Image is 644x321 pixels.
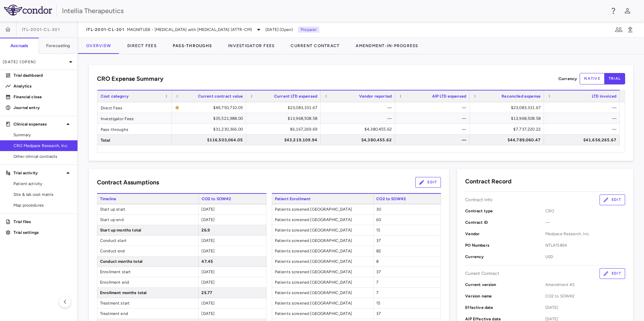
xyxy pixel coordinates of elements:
button: native [580,73,605,84]
span: Enrollment start [97,267,198,277]
span: 7 [376,290,378,295]
p: Currency [558,76,577,82]
span: Treatment end [97,309,198,319]
p: Trial activity [13,170,64,176]
p: Financial close [13,94,72,100]
div: — [327,102,392,113]
div: — [401,102,466,113]
span: Conduct months total [97,256,198,266]
span: [DATE] [201,217,215,222]
div: $35,521,988.00 [178,113,243,124]
div: — [401,113,466,124]
span: Current LTD expensed [274,94,317,99]
span: [DATE] [201,249,215,253]
span: Amendment #2 [545,282,625,288]
h6: Accruals [10,43,28,49]
p: Vendor [465,231,545,237]
p: Trial dashboard [13,72,72,78]
span: [DATE] [545,305,625,311]
button: Edit [600,268,625,279]
div: $44,789,060.47 [476,135,541,145]
p: Current version [465,282,545,288]
span: [DATE] [201,238,215,243]
span: CRO [545,208,625,214]
p: Contract Info [465,197,492,203]
span: [DATE] [201,280,215,285]
span: CO2 to SOW#2 [199,194,266,204]
span: Other clinical contracts [13,153,72,159]
div: $49,750,710.05 [182,102,243,113]
span: Vendor reported [359,94,392,99]
div: $13,968,508.58 [252,113,317,124]
span: [DATE] (Open) [265,27,293,33]
p: Preparer [298,27,319,33]
div: Intellia Therapeutics [62,6,605,16]
p: Analytics [13,83,72,89]
p: [DATE] (Open) [3,59,67,65]
button: Edit [600,194,625,205]
span: Enrollment end [97,277,198,287]
span: Patients screened [GEOGRAPHIC_DATA] [272,277,373,287]
span: 82 [376,249,381,253]
span: 7 [376,280,378,285]
span: AIP LTD expensed [432,94,466,99]
span: Patients screened [GEOGRAPHIC_DATA] [272,267,373,277]
h6: Forecasting [46,43,70,49]
span: 47.45 [201,259,213,264]
span: 15 [376,301,380,306]
p: Contract type [465,208,545,214]
span: Start up start [97,204,198,214]
div: $43,219,109.94 [252,135,317,145]
span: Summary [13,132,72,138]
div: — [401,135,466,145]
span: CO2 to SOW#2 [545,293,625,299]
span: Patients screened [GEOGRAPHIC_DATA] [272,298,373,308]
span: Treatment start [97,298,198,308]
div: $31,230,366.00 [178,124,243,135]
span: CRO Medpace Research, Inc. [13,143,72,149]
p: Trial settings [13,229,72,236]
span: Enrollment months total [97,288,198,298]
span: Reconciled expense [502,94,541,99]
button: Current Contract [283,38,348,54]
div: $4,380,455.62 [327,135,392,145]
p: PO Numbers [465,242,545,248]
div: — [401,124,466,135]
span: 15 [376,228,380,233]
span: ITL-2001-CL-301 [86,27,124,32]
button: Amendment-In-Progress [348,38,426,54]
p: Clinical expenses [13,121,64,127]
span: Current contract value [198,94,243,99]
span: Patients screened [GEOGRAPHIC_DATA] [272,236,373,246]
button: trial [604,73,625,84]
span: Patients screened [GEOGRAPHIC_DATA] [272,246,373,256]
span: 30 [376,207,381,212]
div: $13,968,508.58 [476,113,541,124]
span: [DATE] [201,301,215,306]
span: Patients screened [GEOGRAPHIC_DATA] [272,204,373,214]
span: [DATE] [201,207,215,212]
div: $23,083,331.67 [252,102,317,113]
span: NTLA15894 [545,242,625,248]
span: Patients screened [GEOGRAPHIC_DATA] [272,288,373,298]
button: Direct Fees [119,38,165,54]
span: Patient activity [13,181,72,187]
span: Conduct start [97,236,198,246]
span: Timeline [97,194,199,204]
span: Start up end [97,215,198,225]
p: Version name [465,293,545,299]
span: Patients screened [GEOGRAPHIC_DATA] [272,225,373,235]
span: Patient Enrollment [272,194,374,204]
span: [DATE] [201,311,215,316]
button: Pass-Throughs [165,38,220,54]
p: Journal entry [13,105,72,111]
div: — [550,124,616,135]
div: Pass-throughs [97,124,172,134]
span: Conduct end [97,246,198,256]
span: The contract record and uploaded budget values do not match. Please review the contract record an... [175,103,243,112]
h6: Contract Assumptions [97,178,159,187]
div: Direct Fees [97,102,172,113]
span: — [545,219,625,225]
span: Start up months total [97,225,198,235]
span: 60 [376,217,381,222]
